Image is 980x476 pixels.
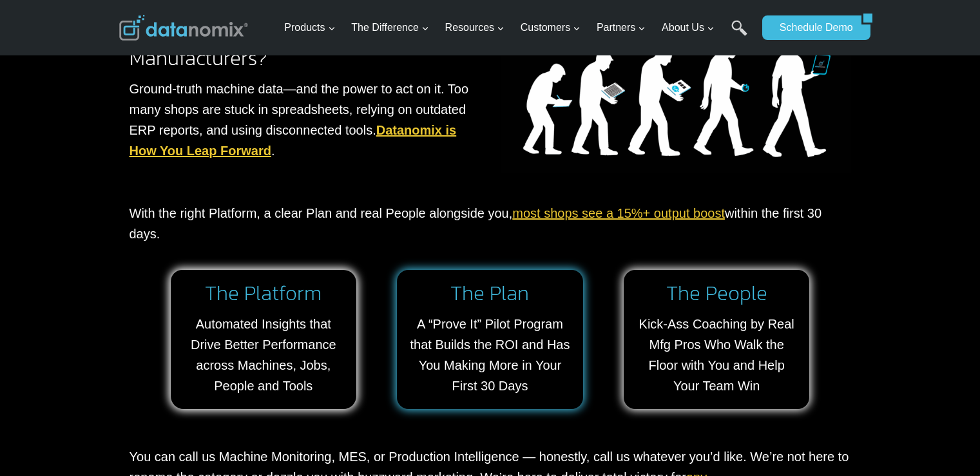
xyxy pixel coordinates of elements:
span: About Us [662,19,715,36]
span: Partners [597,19,646,36]
a: Schedule Demo [762,15,861,40]
h2: The Missing Link for Most Manufacturers? [130,27,480,68]
iframe: Popup CTA [6,248,213,470]
span: Resources [445,19,504,36]
a: Datanomix is How You Leap Forward [130,123,457,158]
span: Phone number [290,53,348,65]
a: Privacy Policy [175,287,217,296]
p: With the right Platform, a clear Plan and real People alongside you, within the first 30 days. [130,203,851,244]
a: Search [731,20,747,49]
img: Datanomix is the missing link. [501,21,851,173]
span: Last Name [290,1,331,12]
span: Products [284,19,335,36]
span: State/Region [290,159,340,171]
p: Ground-truth machine data—and the power to act on it. Too many shops are stuck in spreadsheets, r... [130,79,480,161]
nav: Primary Navigation [279,7,756,49]
img: Datanomix [119,15,248,41]
span: The Difference [351,19,429,36]
span: Customers [521,19,581,36]
a: Terms [144,287,164,296]
a: most shops see a 15%+ output boost [512,206,725,220]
